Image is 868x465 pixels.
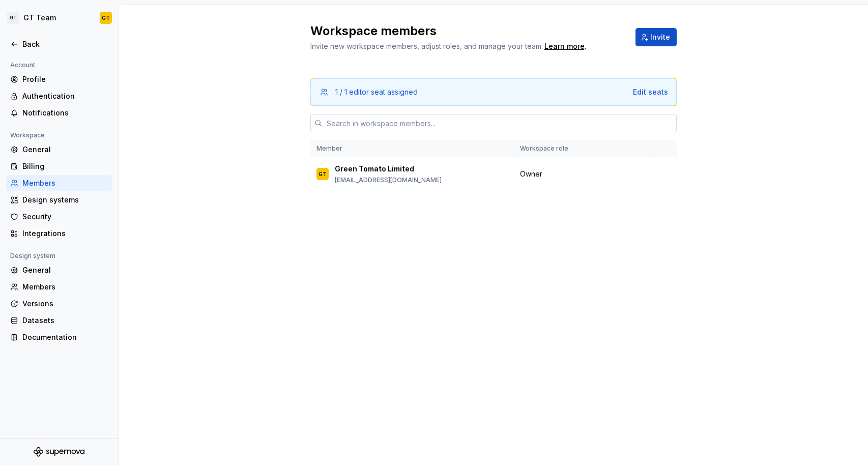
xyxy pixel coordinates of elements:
a: Profile [6,71,112,88]
svg: Supernova Logo [34,447,84,457]
a: Design systems [6,192,112,208]
span: Invite [650,32,670,42]
a: Documentation [6,329,112,345]
span: . [543,43,586,50]
div: Authentication [22,91,108,101]
th: Workspace role [514,140,650,157]
div: Integrations [22,228,108,239]
button: GTGT TeamGT [2,7,116,29]
div: Billing [22,161,108,171]
div: Members [22,282,108,292]
a: Versions [6,296,112,312]
th: Member [310,140,514,157]
div: GT [102,14,110,22]
a: Notifications [6,105,112,121]
button: Invite [635,28,677,46]
div: Security [22,212,108,222]
div: Back [22,39,108,49]
div: Members [22,178,108,188]
a: Integrations [6,225,112,242]
a: Learn more [544,41,585,51]
button: Edit seats [633,87,668,97]
div: Account [6,59,39,71]
div: General [22,265,108,275]
div: Datasets [22,315,108,326]
div: General [22,144,108,155]
div: Workspace [6,129,49,141]
p: Green Tomato Limited [335,164,414,174]
input: Search in workspace members... [323,114,677,132]
a: Security [6,209,112,225]
a: General [6,141,112,158]
a: Datasets [6,312,112,329]
div: Documentation [22,332,108,342]
div: Notifications [22,108,108,118]
a: Members [6,175,112,191]
div: 1 / 1 editor seat assigned [335,87,418,97]
a: Authentication [6,88,112,104]
div: GT [7,12,19,24]
div: Profile [22,74,108,84]
div: Design system [6,250,60,262]
div: GT Team [23,13,56,23]
a: Members [6,279,112,295]
a: Back [6,36,112,52]
div: Versions [22,299,108,309]
h2: Workspace members [310,23,623,39]
a: Billing [6,158,112,175]
p: [EMAIL_ADDRESS][DOMAIN_NAME] [335,176,442,184]
div: Design systems [22,195,108,205]
span: Invite new workspace members, adjust roles, and manage your team. [310,42,543,50]
span: Owner [520,169,542,179]
div: GT [319,169,327,179]
a: General [6,262,112,278]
